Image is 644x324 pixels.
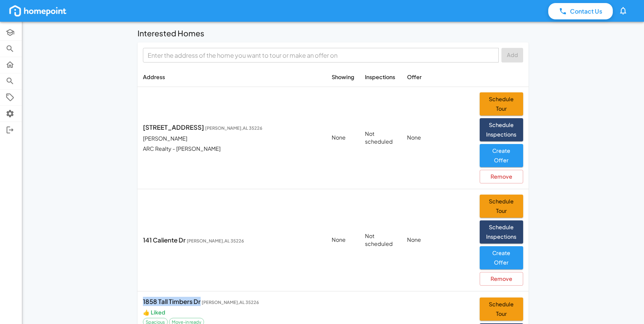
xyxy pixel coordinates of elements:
[480,195,523,218] button: Schedule Tour
[407,73,469,81] p: Offer
[202,300,259,305] span: [PERSON_NAME] , AL 35226
[480,92,523,115] button: Schedule Tour
[143,235,321,245] p: 141 Caliente Dr
[480,246,523,269] button: Create Offer
[143,309,165,317] p: 👍 Liked
[480,170,523,183] button: Remove
[480,298,523,321] button: Schedule Tour
[205,125,262,131] span: [PERSON_NAME] , AL 35226
[145,50,496,60] input: Enter the address of the home you want to tour or make an offer on
[365,130,396,146] p: Not scheduled
[407,236,469,244] p: None
[137,27,204,40] h6: Interested Homes
[332,236,354,244] p: None
[187,238,244,244] span: [PERSON_NAME] , AL 35226
[407,134,469,142] p: None
[480,272,523,286] button: Remove
[8,4,68,18] img: homepoint_logo_white.png
[143,123,321,132] p: [STREET_ADDRESS]
[365,73,396,81] p: Inspections
[570,7,602,16] p: Contact Us
[480,144,523,167] button: Create Offer
[332,134,354,142] p: None
[143,145,321,153] p: ARC Realty - [PERSON_NAME]
[143,135,321,143] p: [PERSON_NAME]
[480,118,523,141] button: Schedule Inspections
[365,232,396,248] p: Not scheduled
[480,220,523,244] button: Schedule Inspections
[143,73,321,81] p: Address
[332,73,354,81] p: Showing
[143,297,321,306] p: 1858 Tall Timbers Dr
